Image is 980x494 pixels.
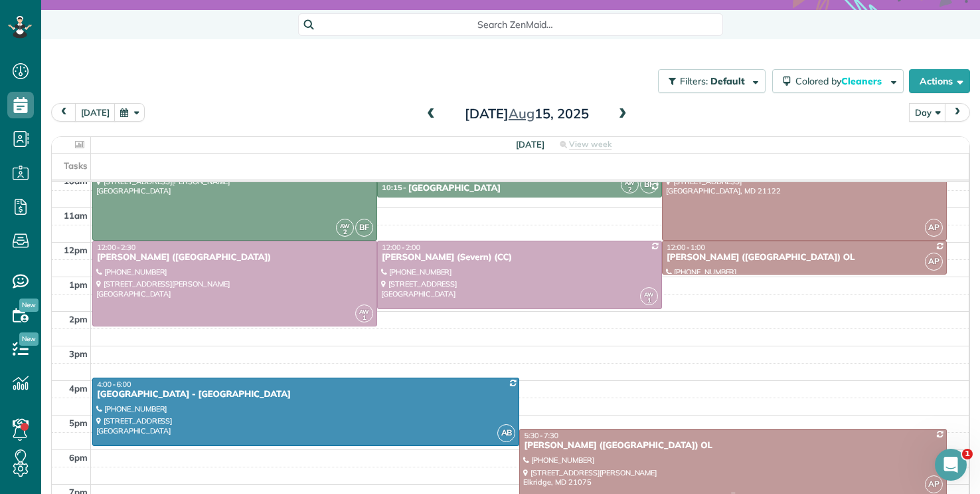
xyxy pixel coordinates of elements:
[51,103,76,121] button: prev
[621,184,638,196] small: 2
[644,291,654,298] span: AW
[69,348,88,359] span: 3pm
[382,243,420,252] span: 12:00 - 2:00
[19,332,39,346] span: New
[69,418,88,428] span: 5pm
[509,105,534,122] span: Aug
[795,75,886,87] span: Colored by
[359,308,369,315] span: AW
[444,106,610,121] h2: [DATE] 15, 2025
[569,139,612,150] span: View week
[925,219,943,237] span: AP
[658,69,766,93] button: Filters: Default
[408,183,501,194] div: [GEOGRAPHIC_DATA]
[909,69,970,93] button: Actions
[925,475,943,493] span: AP
[69,383,88,394] span: 4pm
[680,75,708,87] span: Filters:
[772,69,904,93] button: Colored byCleaners
[523,440,942,451] div: [PERSON_NAME] ([GEOGRAPHIC_DATA]) OL
[64,210,88,221] span: 11am
[667,243,705,252] span: 12:00 - 1:00
[710,75,746,87] span: Default
[19,299,39,312] span: New
[97,243,135,252] span: 12:00 - 2:30
[640,176,658,193] span: BF
[651,69,766,93] a: Filters: Default
[925,253,943,271] span: AP
[337,226,353,239] small: 2
[524,431,558,440] span: 5:30 - 7:30
[945,103,970,121] button: next
[962,449,973,459] span: 1
[96,389,515,400] div: [GEOGRAPHIC_DATA] - [GEOGRAPHIC_DATA]
[69,279,88,290] span: 1pm
[516,139,544,150] span: [DATE]
[497,424,515,442] span: AB
[381,252,658,263] div: [PERSON_NAME] (Severn) (CC)
[96,252,373,263] div: [PERSON_NAME] ([GEOGRAPHIC_DATA])
[641,295,657,307] small: 1
[935,449,967,481] iframe: Intercom live chat
[69,452,88,463] span: 6pm
[75,103,116,121] button: [DATE]
[666,252,943,263] div: [PERSON_NAME] ([GEOGRAPHIC_DATA]) OL
[64,160,88,171] span: Tasks
[909,103,946,121] button: Day
[356,312,372,324] small: 1
[64,245,88,255] span: 12pm
[841,75,884,87] span: Cleaners
[97,380,131,389] span: 4:00 - 6:00
[69,314,88,324] span: 2pm
[355,219,373,237] span: BF
[340,222,350,229] span: AW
